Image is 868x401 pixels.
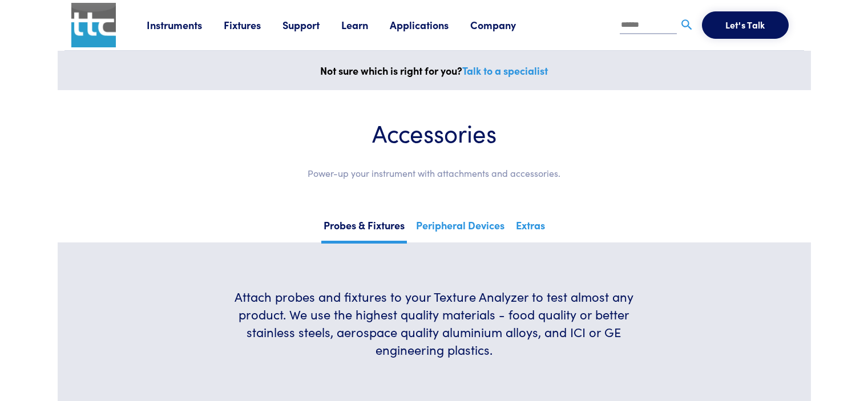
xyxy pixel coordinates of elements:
[321,216,407,244] a: Probes & Fixtures
[224,18,282,32] a: Fixtures
[220,288,648,358] h6: Attach probes and fixtures to your Texture Analyzer to test almost any product. We use the highes...
[514,216,547,241] a: Extras
[71,3,116,47] img: ttc_logo_1x1_v1.0.png
[414,216,507,241] a: Peripheral Devices
[470,18,538,32] a: Company
[92,118,777,148] h1: Accessories
[282,18,341,32] a: Support
[92,166,777,181] p: Power-up your instrument with attachments and accessories.
[702,11,789,39] button: Let's Talk
[462,63,548,78] a: Talk to a specialist
[341,18,390,32] a: Learn
[390,18,470,32] a: Applications
[147,18,224,32] a: Instruments
[64,62,804,79] p: Not sure which is right for you?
